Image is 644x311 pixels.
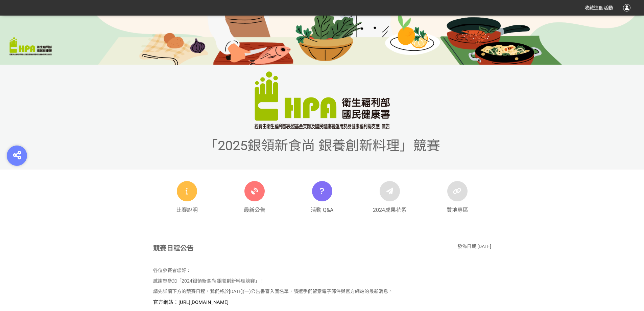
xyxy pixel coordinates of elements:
[204,138,440,154] span: 「2025銀領新食尚 銀養創新料理」競賽
[447,206,468,214] span: 質地專區
[204,147,440,151] a: 「2025銀領新食尚 銀養創新料理」競賽
[244,206,265,214] span: 最新公告
[153,277,491,285] p: 感謝您參加「2024銀領新食尚 銀養創新料理競賽」！
[424,170,491,226] a: 質地專區
[153,267,491,274] p: 各位參賽者您好：
[176,206,198,214] span: 比賽說明
[153,243,194,253] div: 競賽日程公告
[153,299,229,305] span: 官方網站：[URL][DOMAIN_NAME]
[311,206,333,214] span: 活動 Q&A
[457,243,491,253] div: 發佈日期 [DATE]
[153,170,221,226] a: 比賽說明
[373,206,407,214] span: 2024成果花絮
[153,288,491,295] p: 請先詳讀下方的競賽日程，我們將於[DATE](一)公告書審入圍名單，請選手們留意電子郵件與官方網站的最新消息。
[356,170,424,226] a: 2024成果花絮
[255,71,390,129] img: 「2025銀領新食尚 銀養創新料理」競賽
[221,170,288,226] a: 最新公告
[585,5,613,10] span: 收藏這個活動
[288,170,356,226] a: 活動 Q&A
